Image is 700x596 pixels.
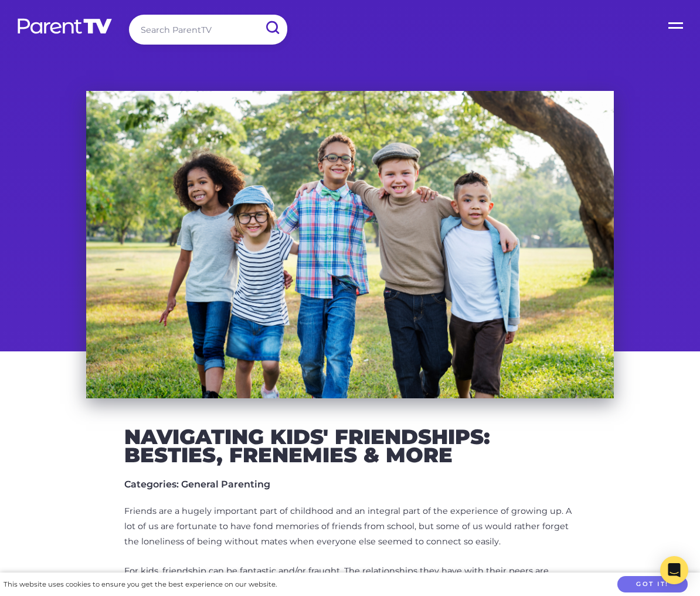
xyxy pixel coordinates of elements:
div: Open Intercom Messenger [660,556,688,584]
h2: Navigating Kids' Friendships: Besties, Frenemies & More [124,428,576,465]
input: Submit [257,15,287,41]
div: This website uses cookies to ensure you get the best experience on our website. [4,578,277,591]
h5: Categories: General Parenting [124,479,576,490]
p: Friends are a hugely important part of childhood and an integral part of the experience of growin... [124,504,576,550]
button: Got it! [617,576,688,593]
img: parenttv-logo-white.4c85aaf.svg [16,18,113,35]
input: Search ParentTV [129,15,287,45]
